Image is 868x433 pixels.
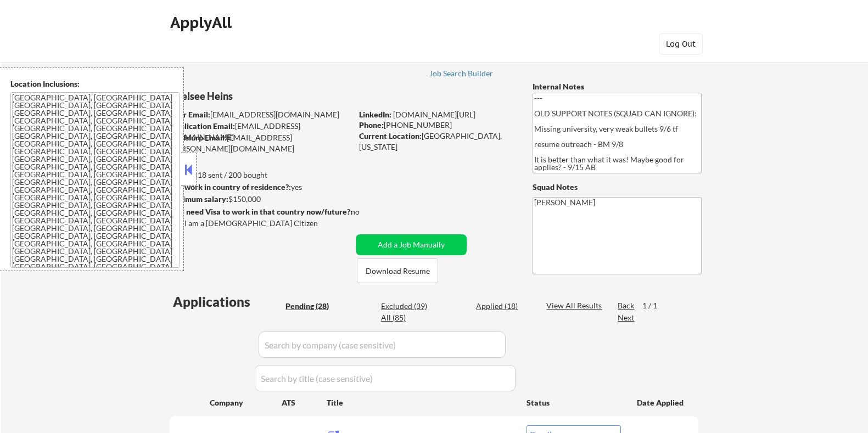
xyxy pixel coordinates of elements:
strong: LinkedIn: [359,110,391,119]
div: [EMAIL_ADDRESS][DOMAIN_NAME] [170,109,352,120]
div: Pending (28) [285,301,340,312]
div: Title [327,397,516,408]
strong: Minimum salary: [169,194,228,204]
div: 18 sent / 200 bought [169,170,352,181]
div: Job Search Builder [429,70,494,77]
div: View All Results [546,300,605,311]
strong: Current Location: [359,131,422,140]
div: Applications [173,295,282,308]
input: Search by company (case sensitive) [259,331,506,358]
div: Back [618,300,635,311]
button: Download Resume [357,258,438,283]
strong: Application Email: [170,121,235,131]
div: Date Applied [637,397,685,408]
button: Add a Job Manually [356,234,467,255]
strong: Can work in country of residence?: [169,182,291,192]
div: Applied (18) [476,301,531,312]
div: Status [527,392,621,412]
div: All (85) [381,312,436,323]
strong: Mailslurp Email: [170,133,227,142]
button: Log Out [659,33,703,55]
div: [EMAIL_ADDRESS][PERSON_NAME][DOMAIN_NAME] [170,132,352,154]
div: $150,000 [169,194,352,205]
div: ApplyAll [170,13,235,32]
a: Job Search Builder [429,69,494,80]
strong: Phone: [359,120,384,130]
div: Excluded (39) [381,301,436,312]
div: 1 / 1 [642,300,668,311]
div: Chelsee Heins [170,89,395,103]
div: Internal Notes [533,81,702,92]
div: [PHONE_NUMBER] [359,120,514,131]
div: Company [210,397,282,408]
input: Search by title (case sensitive) [255,365,516,391]
div: ATS [282,397,327,408]
strong: Will need Visa to work in that country now/future?: [170,207,352,216]
a: [DOMAIN_NAME][URL] [393,110,475,119]
div: yes [169,182,349,193]
div: no [351,206,382,217]
div: [GEOGRAPHIC_DATA], [US_STATE] [359,131,514,152]
div: Yes, I am a [DEMOGRAPHIC_DATA] Citizen [170,218,355,229]
div: Next [618,312,635,323]
div: Squad Notes [533,182,702,193]
div: Location Inclusions: [10,78,180,89]
div: [EMAIL_ADDRESS][DOMAIN_NAME] [170,121,352,142]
